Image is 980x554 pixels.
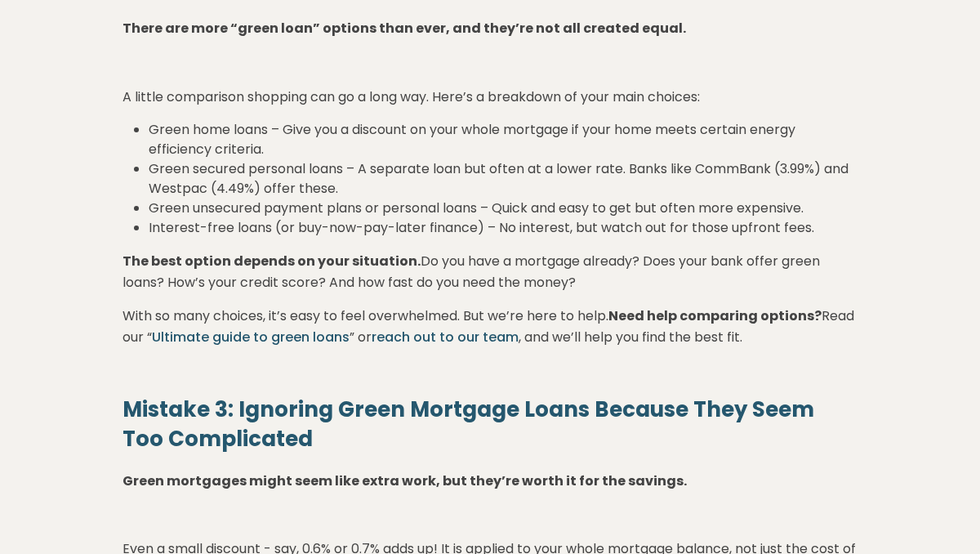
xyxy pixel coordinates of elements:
a: Ultimate guide to green loans [152,328,350,346]
span: There are more “green loan” options than ever, and they’re not all created equal. [122,19,686,38]
strong: Need help comparing options? [608,306,822,325]
li: Green home loans – Give you a discount on your whole mortgage if your home meets certain energy e... [149,120,857,159]
span: Green mortgages might seem like extra work, but they’re worth it for the savings. [122,471,687,490]
span: Mistake 3: Ignoring Green Mortgage Loans Because They Seem Too Complicated [122,395,814,453]
span: Do you have a mortgage already? Does your bank offer green loans? How’s your credit score? And ho... [122,252,820,292]
a: reach out to our team [372,328,519,346]
li: Green secured personal loans – A separate loan but often at a lower rate. Banks like CommBank (3.... [149,159,857,199]
span: The best option depends on your situation. [122,252,421,270]
span: With so many choices, it’s easy to feel overwhelmed. But we’re here to help. Read our “ ” or , an... [122,306,854,346]
li: Green unsecured payment plans or personal loans – Quick and easy to get but often more expensive. [149,199,857,218]
span: A little comparison shopping can go a long way. Here’s a breakdown of your main choices: [122,87,700,106]
li: Interest-free loans (or buy-now-pay-later finance) – No interest, but watch out for those upfront... [149,218,857,238]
